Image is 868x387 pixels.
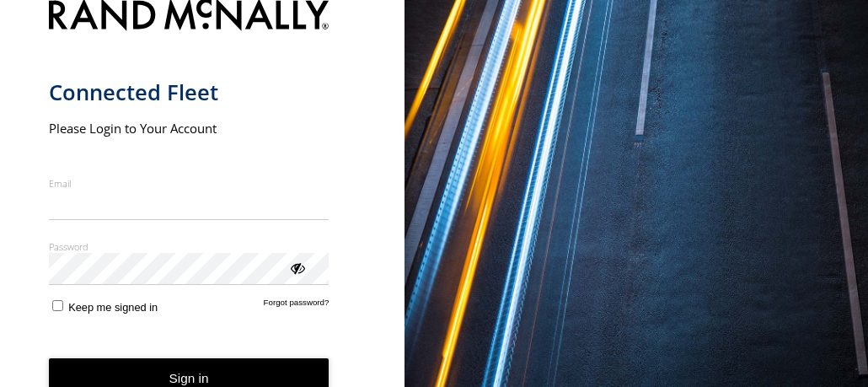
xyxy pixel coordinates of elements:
label: Password [49,240,330,253]
span: Keep me signed in [68,301,158,314]
a: Forgot password? [264,298,330,314]
h1: Connected Fleet [49,78,330,106]
label: Email [49,177,330,190]
h2: Please Login to Your Account [49,120,330,137]
div: ViewPassword [288,259,305,276]
input: Keep me signed in [52,300,63,311]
